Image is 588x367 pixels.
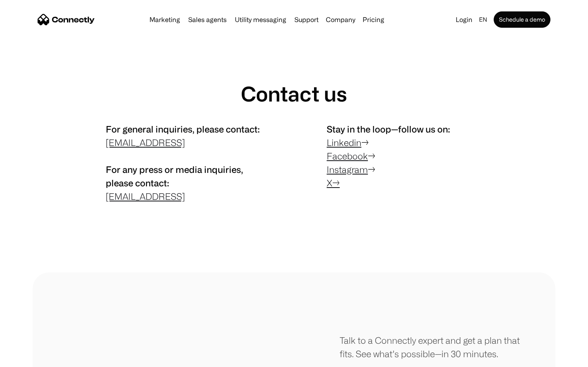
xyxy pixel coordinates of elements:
a: Linkedin [327,137,361,148]
a: Sales agents [185,16,230,23]
a: Marketing [146,16,183,23]
a: Instagram [327,164,368,175]
p: → → → [327,122,482,190]
a: Support [291,16,322,23]
aside: Language selected: English [8,352,49,364]
div: Talk to a Connectly expert and get a plan that fits. See what’s possible—in 30 minutes. [340,334,523,360]
a: [EMAIL_ADDRESS] [106,137,185,148]
span: For general inquiries, please contact: [106,124,260,134]
a: Pricing [359,16,388,23]
span: For any press or media inquiries, please contact: [106,164,243,188]
span: Stay in the loop—follow us on: [327,124,450,134]
a: [EMAIL_ADDRESS] [106,191,185,201]
div: en [479,14,487,25]
a: X [327,178,332,188]
div: Company [326,14,355,25]
a: Facebook [327,151,368,161]
ul: Language list [16,353,49,364]
a: Schedule a demo [494,11,550,28]
h1: Contact us [241,82,347,106]
a: → [332,178,340,188]
a: Utility messaging [232,16,290,23]
a: Login [452,14,476,25]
